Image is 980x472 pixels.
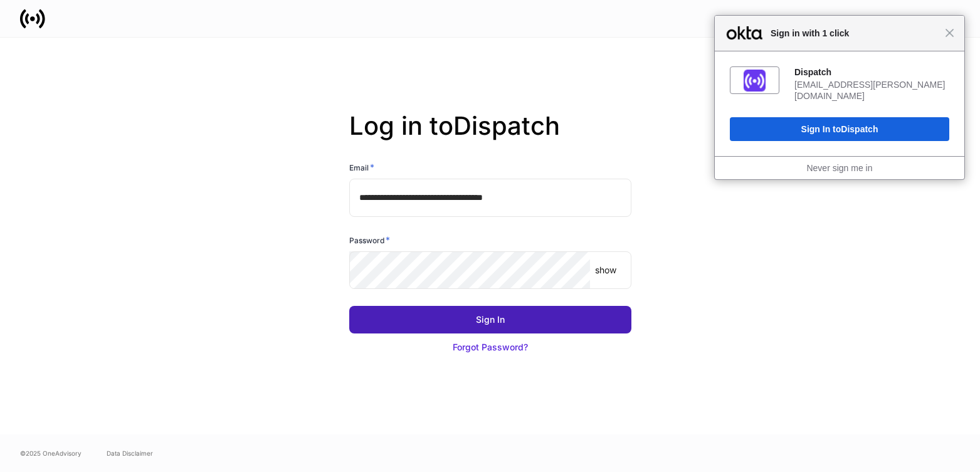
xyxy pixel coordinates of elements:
img: fs01jxrofoggULhDH358 [744,70,766,92]
p: show [595,264,616,276]
a: Data Disclaimer [107,448,153,458]
span: © 2025 OneAdvisory [20,448,82,458]
span: Dispatch [841,124,878,134]
h2: Log in to Dispatch [349,111,631,161]
div: Forgot Password? [453,341,528,354]
div: [EMAIL_ADDRESS][PERSON_NAME][DOMAIN_NAME] [794,79,949,102]
div: Sign In [476,313,505,326]
span: Sign in with 1 click [764,26,945,41]
button: Sign In [349,306,631,333]
button: Forgot Password? [349,333,631,361]
button: Sign In toDispatch [730,117,949,141]
span: Close [945,28,954,38]
a: Never sign me in [806,163,872,173]
div: Dispatch [794,66,949,78]
h6: Email [349,161,374,174]
h6: Password [349,234,390,246]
